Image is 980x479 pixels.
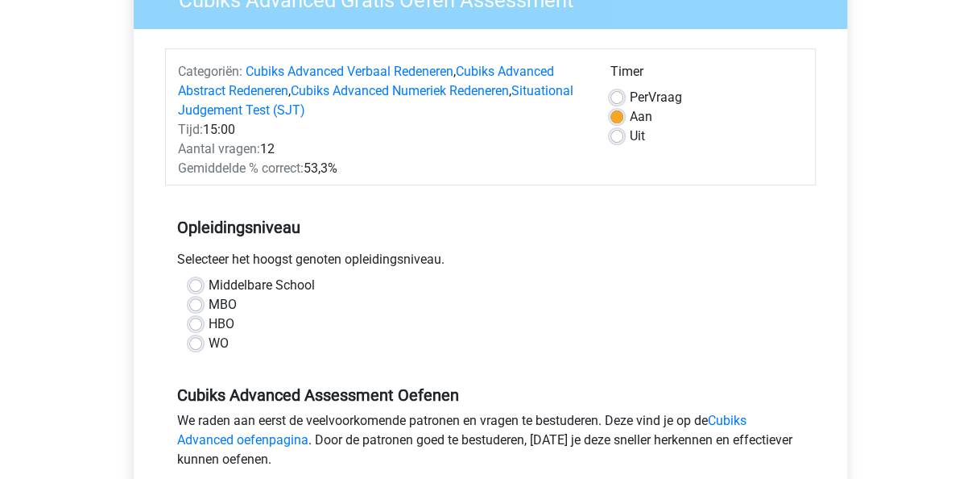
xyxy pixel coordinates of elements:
div: We raden aan eerst de veelvoorkomende patronen en vragen te bestuderen. Deze vind je op de . Door... [165,411,816,476]
label: Aan [630,107,652,127]
a: Cubiks Advanced Numeriek Redeneren [291,83,509,98]
div: , , , [166,62,598,120]
span: Aantal vragen: [178,141,260,156]
label: Uit [630,127,645,146]
span: Tijd: [178,122,203,137]
label: Vraag [630,88,682,107]
span: Gemiddelde % correct: [178,160,304,176]
a: Cubiks Advanced Verbaal Redeneren [246,64,453,79]
h5: Opleidingsniveau [177,211,804,244]
label: WO [209,334,229,353]
label: HBO [209,314,234,334]
div: Timer [610,62,803,88]
div: 12 [166,140,598,159]
h5: Cubiks Advanced Assessment Oefenen [177,385,804,405]
div: Selecteer het hoogst genoten opleidingsniveau. [165,250,816,276]
span: Categoriën: [178,64,242,79]
div: 15:00 [166,120,598,140]
div: 53,3% [166,159,598,178]
label: MBO [209,295,237,314]
label: Middelbare School [209,276,315,295]
span: Per [630,90,648,105]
